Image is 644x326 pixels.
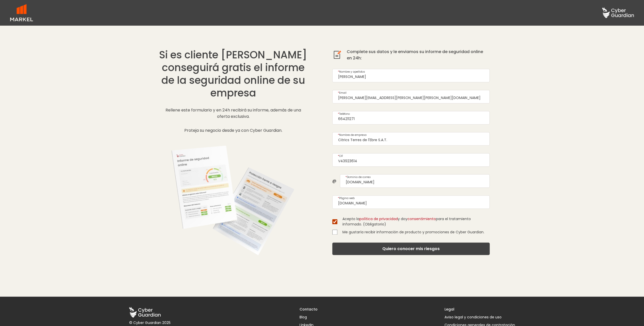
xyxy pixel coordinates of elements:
[155,107,312,120] p: Rellene este formulario y en 24h recibirá su informe, además de una oferta exclusiva.
[444,315,515,320] a: Aviso legal y condiciones de uso
[155,141,312,266] img: Cyber Guardian
[342,216,490,227] label: Acepto la y doy para el tratamiento informado. (Obligatorio)
[155,127,312,134] p: Proteja su negocio desde ya con Cyber Guardian.
[300,315,318,320] a: Blog
[332,195,490,209] input: Introduce una página web válida.
[347,48,490,61] p: Complete sus datos y le enviamos su informe de seguridad online en 24h:
[155,48,312,99] h2: Si es cliente [PERSON_NAME] conseguirá gratis el informe de la seguridad online de su empresa
[342,230,490,235] label: Me gustaría recibir información de producto y promociones de Cyber Guardian.
[340,174,490,188] input: Introduce un dominio de correo válido.
[332,242,490,255] button: Quiero conocer mis riesgos
[444,307,515,312] h3: Legal
[332,178,336,184] span: @
[332,111,490,124] input: Introduce un número de teléfono válido.
[300,307,318,312] h3: Contacto
[129,320,173,325] p: © Cyber Guardian 2025
[359,216,398,221] a: política de privacidad
[407,216,436,221] a: consentimiento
